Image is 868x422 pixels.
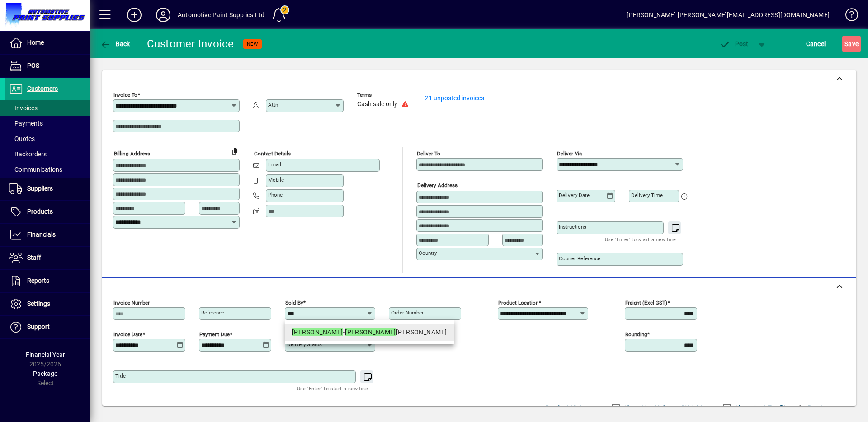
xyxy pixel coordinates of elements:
em: [PERSON_NAME] [345,328,396,336]
button: Copy to Delivery address [227,144,242,158]
span: Reports [27,277,49,284]
span: ave [844,37,859,51]
a: Reports [5,270,90,292]
a: Home [5,32,90,54]
span: Financial Year [26,351,65,358]
mat-label: Invoice To [113,92,137,98]
button: Post [715,36,753,52]
a: 21 unposted invoices [425,94,484,102]
span: Products [27,208,53,215]
mat-label: Rounding [625,331,647,338]
span: Settings [27,300,50,307]
a: Communications [5,162,90,177]
span: Payments [9,120,43,127]
mat-label: Invoice date [113,331,142,338]
span: ost [719,40,749,47]
span: Home [27,39,44,46]
button: Save [842,36,861,52]
span: Support [27,323,50,330]
div: Customer Invoice [147,37,234,51]
span: POS [27,62,39,69]
mat-label: Deliver To [417,150,440,157]
span: Invoices [9,104,38,112]
a: Quotes [5,131,90,146]
mat-label: Phone [268,192,283,198]
span: P [735,40,739,47]
button: Product History [542,400,595,416]
button: Product [790,400,836,416]
span: S [844,40,848,47]
span: Terms [357,92,411,98]
label: Show Cost/Profit [733,403,786,413]
a: Knowledge Base [839,2,857,31]
mat-hint: Use 'Enter' to start a new line [297,383,368,394]
mat-label: Delivery date [559,192,590,198]
mat-label: Order number [391,309,424,316]
span: NEW [247,41,258,47]
mat-label: Freight (excl GST) [625,300,667,306]
mat-label: Deliver via [557,150,582,157]
div: Automotive Paint Supplies Ltd [178,8,264,22]
mat-label: Product location [498,300,538,306]
mat-label: Delivery status [287,341,322,347]
em: [PERSON_NAME] [292,328,343,336]
mat-label: Instructions [559,224,586,230]
mat-hint: Use 'Enter' to start a new line [605,234,676,244]
label: Show Line Volumes/Weights [622,403,707,413]
a: Invoices [5,100,90,116]
mat-label: Sold by [285,300,303,306]
div: [PERSON_NAME] [PERSON_NAME][EMAIL_ADDRESS][DOMAIN_NAME] [627,8,830,22]
app-page-header-button: Back [90,36,140,52]
span: Package [33,370,57,377]
span: Financials [27,231,56,238]
a: Suppliers [5,178,90,200]
div: - [PERSON_NAME] [292,328,447,337]
mat-label: Courier Reference [559,255,600,262]
mat-label: Title [115,373,126,379]
a: Support [5,316,90,338]
mat-label: Invoice number [113,300,150,306]
span: Suppliers [27,185,53,192]
mat-label: Mobile [268,177,284,183]
span: Cash sale only [357,101,397,108]
a: Staff [5,247,90,269]
a: Financials [5,224,90,246]
mat-label: Email [268,161,281,168]
span: Quotes [9,135,35,142]
mat-option: KIM - Kim Hinton [285,324,454,341]
a: Payments [5,116,90,131]
span: Communications [9,166,62,173]
mat-label: Country [419,250,437,256]
a: POS [5,55,90,77]
button: Back [98,36,132,52]
a: Products [5,201,90,223]
span: Customers [27,85,58,92]
span: Cancel [806,37,826,51]
mat-label: Payment due [199,331,230,338]
span: Staff [27,254,41,261]
mat-label: Delivery time [631,192,663,198]
a: Settings [5,293,90,315]
mat-label: Attn [268,102,278,108]
button: Profile [149,7,178,23]
button: Cancel [804,36,828,52]
span: Product [795,401,831,415]
span: Backorders [9,150,47,158]
button: Add [120,7,149,23]
span: Product History [546,401,592,415]
span: Back [100,40,130,47]
mat-label: Reference [201,309,224,316]
a: Backorders [5,146,90,162]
